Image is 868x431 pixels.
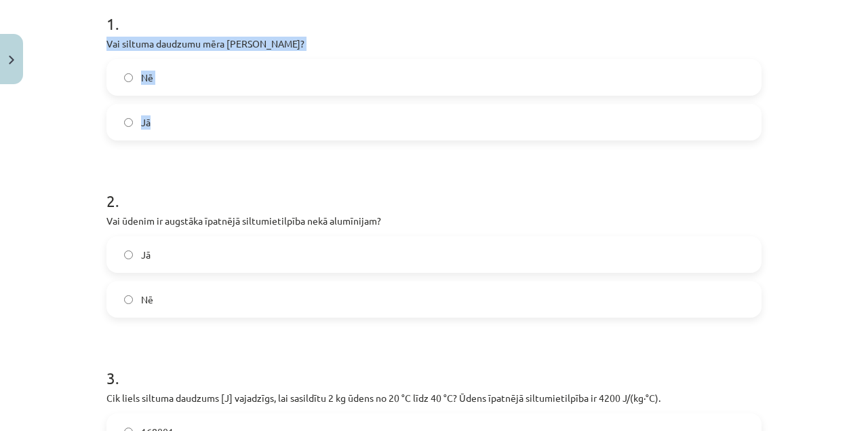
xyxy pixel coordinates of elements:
[106,37,762,51] p: Vai siltuma daudzumu mēra [PERSON_NAME]?
[106,391,762,405] p: Cik liels siltuma daudzums [J] vajadzīgs, lai sasildītu 2 kg ūdens no 20 °C līdz 40 °C? Ūdens īpa...
[9,56,14,64] img: icon-close-lesson-0947bae3869378f0d4975bcd49f059093ad1ed9edebbc8119c70593378902aed.svg
[141,293,153,307] span: Nē
[124,73,133,82] input: Nē
[106,345,762,387] h1: 3 .
[124,295,133,304] input: Nē
[124,118,133,127] input: Jā
[106,168,762,210] h1: 2 .
[141,71,153,85] span: Nē
[141,248,151,262] span: Jā
[124,250,133,259] input: Jā
[106,214,762,228] p: Vai ūdenim ir augstāka īpatnējā siltumietilpība nekā alumīnijam?
[141,115,151,130] span: Jā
